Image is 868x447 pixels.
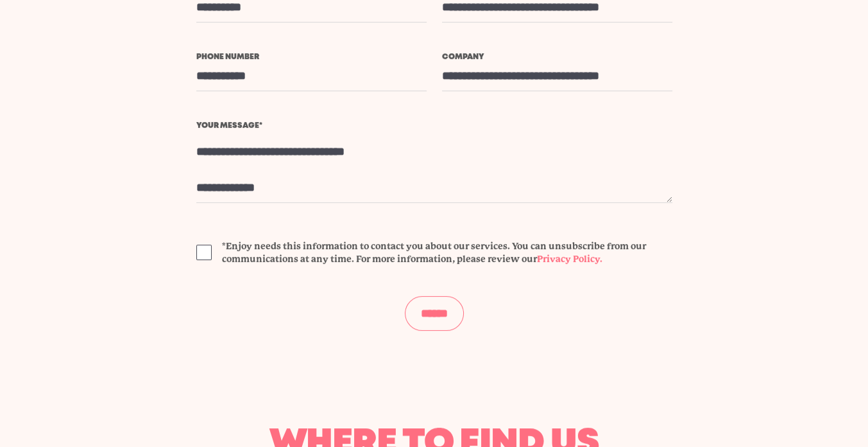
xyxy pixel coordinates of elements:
a: Privacy Policy. [537,254,602,264]
label: Company [442,53,672,61]
label: Phone number [196,53,427,61]
span: *Enjoy needs this information to contact you about our services. You can unsubscribe from our com... [222,240,672,265]
label: Your message [196,122,672,130]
